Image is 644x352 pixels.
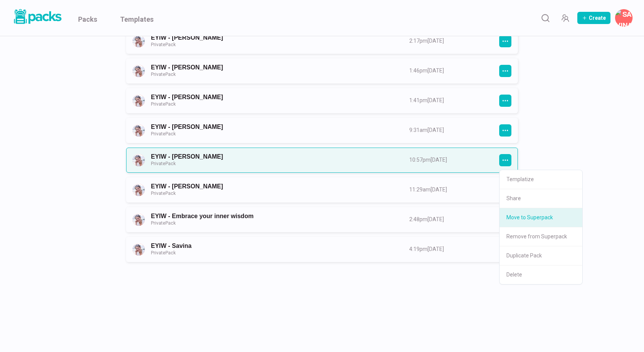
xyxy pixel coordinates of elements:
img: Packs logo [11,8,63,26]
button: Manage Team Invites [557,10,573,26]
button: Delete [500,265,582,284]
button: Create Pack [577,12,610,24]
button: Search [538,10,553,26]
button: Savina Tilmann [615,9,633,27]
button: Templatize [500,170,582,189]
a: Packs logo [11,8,63,28]
button: Share [500,189,582,208]
button: Duplicate Pack [500,246,582,265]
button: Remove from Superpack [500,227,582,246]
button: Move to Superpack [500,208,582,227]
